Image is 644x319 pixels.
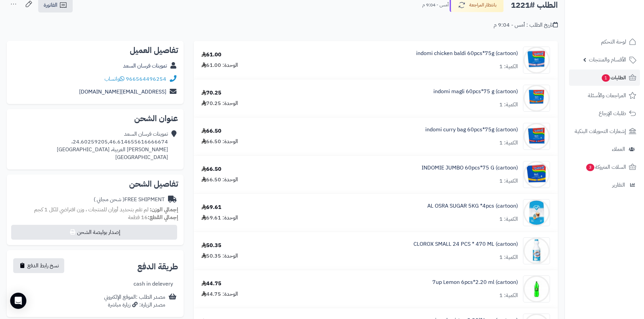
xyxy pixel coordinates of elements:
div: الكمية: 1 [499,101,518,109]
div: 70.25 [201,89,221,97]
a: indomi curry bag 60pcs*75g (cartoon) [425,126,518,134]
a: السلات المتروكة3 [569,159,640,175]
h2: تفاصيل الشحن [12,180,178,188]
button: إصدار بوليصة الشحن [11,225,177,240]
div: FREE SHIPMENT [94,196,165,204]
a: الطلبات1 [569,70,640,86]
div: الوحدة: 69.61 [201,214,238,222]
div: الكمية: 1 [499,215,518,223]
span: طلبات الإرجاع [599,109,626,118]
div: 50.35 [201,242,221,249]
img: 1747282742-cBKr205nrT5egUPiDKnJpiw0sXX7VmPF-90x90.jpg [523,123,550,150]
a: CLOROX SMALL 24 PCS * 470 ML (cartoon) [413,240,518,248]
small: أمس - 9:04 م [422,2,449,8]
a: طلبات الإرجاع [569,105,640,122]
span: الفاتورة [44,1,57,9]
strong: إجمالي الوزن: [150,206,178,214]
a: واتساب [104,75,124,83]
div: 66.50 [201,127,221,135]
a: العملاء [569,141,640,157]
small: 16 قطعة [128,213,178,221]
span: ( شحن مجاني ) [94,195,124,204]
a: المراجعات والأسئلة [569,87,640,104]
div: الوحدة: 66.50 [201,176,238,184]
a: تموينات فرسان السعد [123,62,167,70]
a: 7up Lemon 6pcs*2.20 ml (cartoon) [432,278,518,286]
span: 1 [602,74,610,82]
a: INDOMIE JUMBO 60pcs*75 G (cartoon) [422,164,518,172]
div: الوحدة: 61.00 [201,61,238,69]
img: 1747282501-49GxOi1ivnSFmiOaJUuMSRkWbJcibU5M-90x90.jpg [523,85,550,112]
div: مصدر الطلب :الموقع الإلكتروني [104,293,165,309]
span: نسخ رابط الدفع [27,262,59,270]
span: السلات المتروكة [586,162,626,172]
button: نسخ رابط الدفع [13,258,64,273]
a: التقارير [569,177,640,193]
div: الوحدة: 66.50 [201,138,238,145]
div: مصدر الزيارة: زيارة مباشرة [104,301,165,309]
div: الكمية: 1 [499,292,518,299]
img: 1747282053-5ABykeYswuxMuW5FNwWNxRuGnPYpgwDk-90x90.jpg [523,47,550,74]
div: الوحدة: 44.75 [201,290,238,298]
a: indomi chicken baldi 60pcs*75g (cartoon) [416,50,518,57]
div: 44.75 [201,280,221,288]
div: 66.50 [201,165,221,173]
a: لوحة التحكم [569,34,640,50]
a: AL OSRA SUGAR 5KG *4pcs (cartoon) [427,202,518,210]
div: الكمية: 1 [499,177,518,185]
div: الكمية: 1 [499,63,518,71]
div: الوحدة: 70.25 [201,100,238,107]
h2: تفاصيل العميل [12,46,178,54]
div: 69.61 [201,204,221,211]
img: logo-2.png [598,17,638,31]
span: العملاء [612,144,625,154]
div: 61.00 [201,51,221,59]
strong: إجمالي القطع: [148,213,178,221]
span: الطلبات [601,73,626,82]
span: الأقسام والمنتجات [589,55,626,64]
a: إشعارات التحويلات البنكية [569,123,640,139]
span: لوحة التحكم [601,37,626,47]
a: indomi magli 60pcs*75 g (cartoon) [433,88,518,96]
a: [EMAIL_ADDRESS][DOMAIN_NAME] [79,88,166,96]
div: تاريخ الطلب : أمس - 9:04 م [494,21,558,29]
img: 1747423075-61eTFA9P4wL._AC_SL1411-90x90.jpg [523,199,550,226]
span: المراجعات والأسئلة [588,91,626,100]
div: تموينات فرسان السعد 24.60259205,46.614655616666674، [PERSON_NAME] الغربية، [GEOGRAPHIC_DATA] [GEO... [57,130,168,161]
img: 1747509950-624IMVTqmDvOIApcdwR6TtxocSN0VFLI-90x90.jpg [523,237,550,264]
span: لم تقم بتحديد أوزان للمنتجات ، وزن افتراضي للكل 1 كجم [34,206,148,214]
div: الكمية: 1 [499,139,518,147]
div: الوحدة: 50.35 [201,252,238,260]
div: الكمية: 1 [499,254,518,261]
span: إشعارات التحويلات البنكية [575,127,626,136]
a: 966564496254 [126,75,166,83]
span: 3 [586,164,594,171]
img: 1747283225-Screenshot%202025-05-15%20072245-90x90.jpg [523,161,550,188]
div: cash in delevery [134,280,173,288]
h2: طريقة الدفع [137,263,178,271]
span: التقارير [612,180,625,190]
div: Open Intercom Messenger [10,293,26,309]
img: 1747541306-e6e5e2d5-9b67-463e-b81b-59a02ee4-90x90.jpg [523,275,550,302]
h2: عنوان الشحن [12,114,178,123]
